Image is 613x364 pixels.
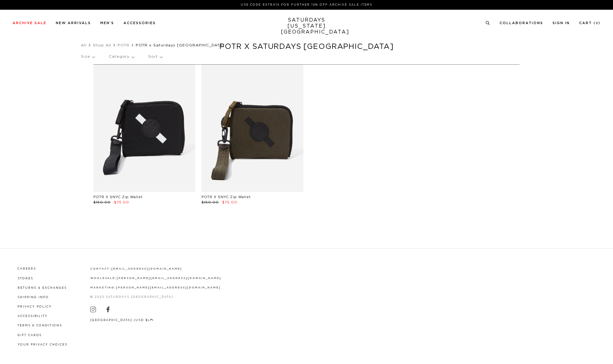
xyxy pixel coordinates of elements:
a: POTR X SNYC Zip Wallet [202,195,251,199]
span: $75.00 [222,201,237,204]
span: $150.00 [202,201,219,204]
p: © 2025 Saturdays [GEOGRAPHIC_DATA] [90,295,221,299]
a: Terms & Conditions [18,324,62,327]
a: [EMAIL_ADDRESS][DOMAIN_NAME] [111,267,182,270]
strong: contact: [90,267,112,270]
a: Collaborations [500,21,543,25]
a: [PERSON_NAME][EMAIL_ADDRESS][DOMAIN_NAME] [116,286,220,289]
a: Careers [18,267,36,270]
strong: wholesale: [90,277,117,280]
a: Sign In [553,21,570,25]
strong: marketing: [90,286,116,289]
a: Accessibility [18,315,48,318]
a: POTR [118,43,129,47]
a: Archive Sale [13,21,46,25]
a: Privacy Policy [18,305,52,308]
p: Use Code EXTRA15 for Further 15% Off Archive Sale Items [15,3,598,7]
p: Size [81,50,95,64]
a: POTR X SNYC Zip Wallet [93,195,143,199]
a: Shipping Info [18,296,49,299]
a: Accessories [123,21,156,25]
span: POTR x Saturdays [GEOGRAPHIC_DATA] [136,43,224,47]
a: All [81,43,86,47]
span: $75.00 [114,201,129,204]
small: 0 [596,22,598,25]
span: $150.00 [93,201,111,204]
a: Gift Cards [18,334,42,337]
a: Men's [100,21,114,25]
a: Returns & Exchanges [18,287,67,289]
a: Stores [18,277,33,280]
a: Your privacy choices [18,343,67,346]
a: New Arrivals [56,21,91,25]
a: [PERSON_NAME][EMAIL_ADDRESS][DOMAIN_NAME] [117,277,221,280]
button: [GEOGRAPHIC_DATA] (USD $) [90,318,154,323]
p: Sort [148,50,162,64]
a: Shop All [93,43,111,47]
a: Cart (0) [579,21,600,25]
p: Category [109,50,134,64]
a: SATURDAYS[US_STATE][GEOGRAPHIC_DATA] [281,17,333,35]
